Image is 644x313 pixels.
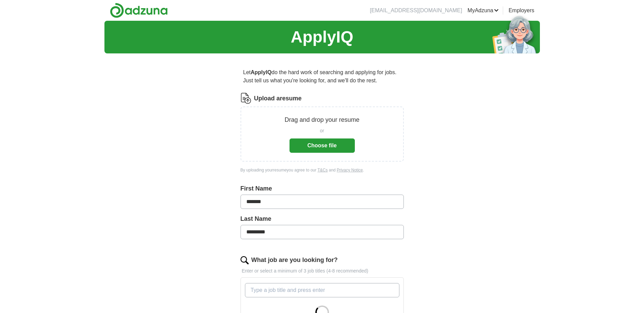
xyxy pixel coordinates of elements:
li: [EMAIL_ADDRESS][DOMAIN_NAME] [370,6,462,15]
input: Type a job title and press enter [245,283,399,297]
button: Choose file [290,138,355,153]
label: Last Name [241,214,404,224]
div: By uploading your resume you agree to our and . [241,167,404,173]
label: Upload a resume [254,94,302,103]
img: CV Icon [241,93,251,104]
img: search.png [241,256,249,264]
label: First Name [241,184,404,193]
p: Let do the hard work of searching and applying for jobs. Just tell us what you're looking for, an... [241,66,404,87]
a: MyAdzuna [467,6,499,15]
h1: ApplyIQ [291,25,353,49]
img: Adzuna logo [110,3,168,18]
strong: ApplyIQ [251,69,271,75]
label: What job are you looking for? [251,256,338,265]
p: Enter or select a minimum of 3 job titles (4-8 recommended) [241,267,404,275]
span: or [320,127,324,134]
a: Employers [509,6,534,15]
p: Drag and drop your resume [284,115,359,125]
a: Privacy Notice [337,168,363,172]
a: T&Cs [317,168,328,172]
